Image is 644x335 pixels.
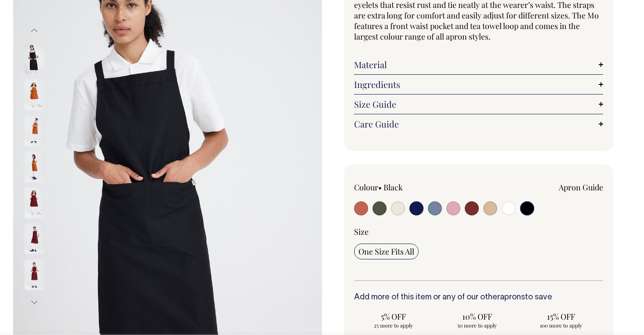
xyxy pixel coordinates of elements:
[25,151,44,182] img: rust
[358,246,414,257] span: One Size Fits All
[354,59,603,70] a: Material
[354,244,419,259] input: One Size Fits All
[522,309,601,331] input: 15% OFF 100 more to apply
[354,79,603,90] a: Ingredients
[354,226,603,237] div: Size
[384,182,403,193] label: Black
[28,21,41,40] button: Previous
[354,99,603,109] a: Size Guide
[500,294,525,301] a: aprons
[438,309,517,331] input: 10% OFF 50 more to apply
[354,293,603,302] h6: Add more of this item or any of our other to save
[25,115,44,146] img: rust
[358,311,428,322] span: 5% OFF
[354,119,603,129] a: Care Guide
[25,187,44,218] img: burgundy
[526,311,596,322] span: 15% OFF
[358,322,428,329] span: 25 more to apply
[25,79,44,110] img: rust
[25,259,44,290] img: burgundy
[378,182,382,193] span: •
[442,322,512,329] span: 50 more to apply
[442,311,512,322] span: 10% OFF
[526,322,596,329] span: 100 more to apply
[25,43,44,74] img: black
[354,182,454,193] div: Colour
[354,309,433,331] input: 5% OFF 25 more to apply
[559,182,603,193] a: Apron Guide
[28,293,41,313] button: Next
[25,223,44,254] img: burgundy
